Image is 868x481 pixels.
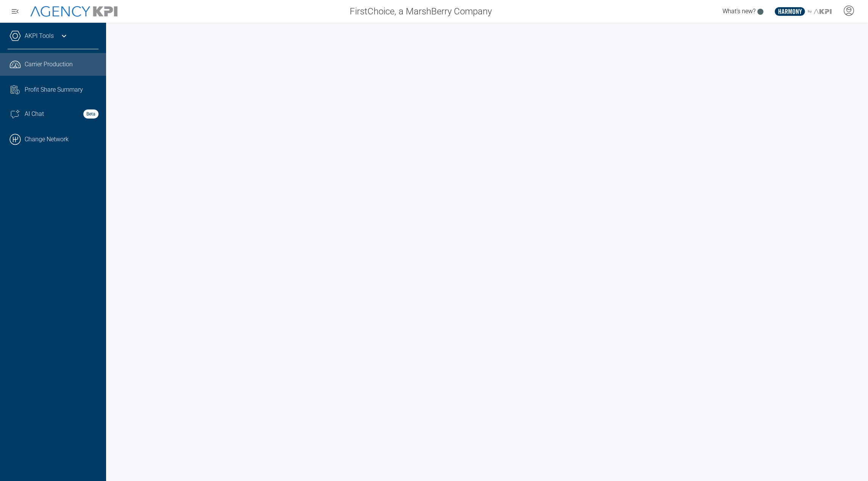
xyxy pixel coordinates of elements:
img: AgencyKPI [30,6,117,17]
span: What's new? [723,8,755,15]
span: Profit Share Summary [25,85,83,94]
span: Carrier Production [25,60,73,69]
strong: Beta [83,109,99,119]
span: AI Chat [25,109,44,119]
span: FirstChoice, a MarshBerry Company [350,5,492,18]
a: AKPI Tools [25,31,54,41]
